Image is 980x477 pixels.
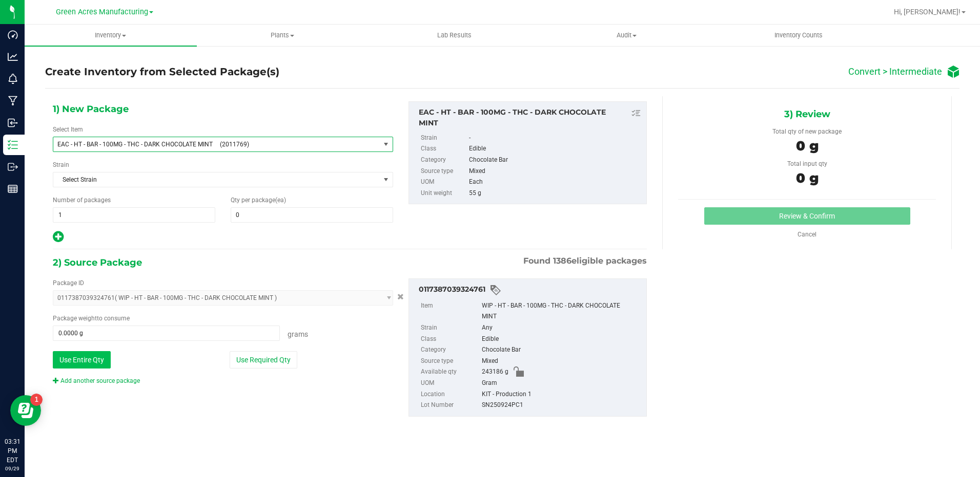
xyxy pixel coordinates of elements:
[784,106,830,122] span: 3) Review
[469,155,641,166] div: Chocolate Bar
[5,465,20,472] p: 09/29
[419,284,642,296] div: 0117387039324761
[53,101,129,117] span: 1) New Package
[482,334,641,345] div: Edible
[53,208,215,222] input: 1
[469,177,641,188] div: Each
[482,366,508,378] span: 243186 g
[421,334,480,345] label: Class
[53,326,279,340] input: 0.0000 g
[421,143,467,155] label: Class
[53,197,111,204] span: Number of packages
[53,172,380,187] span: Select Strain
[469,166,641,177] div: Mixed
[894,8,961,16] span: Hi, [PERSON_NAME]!
[25,31,197,40] span: Inventory
[421,400,480,411] label: Lot Number
[541,31,712,40] span: Audit
[30,394,43,406] iframe: Resource center unread badge
[10,395,41,426] iframe: Resource center
[421,177,467,188] label: UOM
[421,322,480,334] label: Strain
[45,64,279,79] h4: Create Inventory from Selected Package(s)
[369,25,541,46] a: Lab Results
[761,31,836,40] span: Inventory Counts
[231,197,286,204] span: Qty per package
[57,141,213,148] span: EAC - HT - BAR - 100MG - THC - DARK CHOCOLATE MINT
[421,155,467,166] label: Category
[796,138,819,154] span: 0 g
[553,256,571,266] span: 1386
[394,289,407,304] button: Cancel button
[419,107,642,128] div: EAC - HT - BAR - 100MG - THC - DARK CHOCOLATE MINT
[482,378,641,389] div: Gram
[482,400,641,411] div: SN250924PC1
[798,231,816,238] a: Cancel
[8,96,18,106] inline-svg: Manufacturing
[275,197,286,204] span: (ea)
[53,255,142,270] span: 2) Source Package
[53,235,64,243] span: Add new output
[848,67,942,77] h4: Convert > Intermediate
[288,330,308,338] span: Grams
[469,133,641,144] div: -
[523,255,647,267] span: Found eligible packages
[704,207,910,225] button: Review & Confirm
[421,166,467,177] label: Source type
[421,356,480,367] label: Source type
[8,74,18,84] inline-svg: Monitoring
[53,160,69,169] label: Strain
[78,315,97,322] span: weight
[423,31,485,40] span: Lab Results
[53,315,130,322] span: Package to consume
[421,344,480,356] label: Category
[421,133,467,144] label: Strain
[482,322,641,334] div: Any
[8,140,18,150] inline-svg: Inventory
[230,351,297,368] button: Use Required Qty
[421,378,480,389] label: UOM
[787,160,827,167] span: Total input qty
[8,184,18,194] inline-svg: Reports
[380,172,393,187] span: select
[53,125,83,134] label: Select Item
[380,137,393,151] span: select
[421,389,480,400] label: Location
[8,52,18,62] inline-svg: Analytics
[220,141,376,148] span: (2011769)
[796,170,819,186] span: 0 g
[772,128,842,135] span: Total qty of new package
[421,188,467,199] label: Unit weight
[421,300,480,322] label: Item
[197,25,369,46] a: Plants
[8,162,18,172] inline-svg: Outbound
[197,31,369,40] span: Plants
[56,8,148,16] span: Green Acres Manufacturing
[231,208,393,222] input: 0
[712,25,885,46] a: Inventory Counts
[53,279,84,287] span: Package ID
[482,389,641,400] div: KIT - Production 1
[469,143,641,155] div: Edible
[53,351,111,368] button: Use Entire Qty
[482,356,641,367] div: Mixed
[541,25,713,46] a: Audit
[469,188,641,199] div: 55 g
[8,30,18,40] inline-svg: Dashboard
[8,118,18,128] inline-svg: Inbound
[53,377,140,384] a: Add another source package
[25,25,197,46] a: Inventory
[421,366,480,378] label: Available qty
[5,437,20,465] p: 03:31 PM EDT
[482,300,641,322] div: WIP - HT - BAR - 100MG - THC - DARK CHOCOLATE MINT
[482,344,641,356] div: Chocolate Bar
